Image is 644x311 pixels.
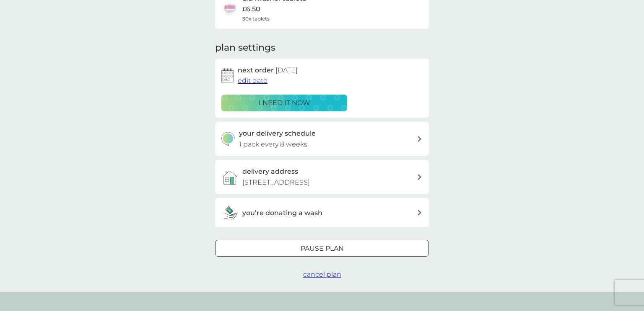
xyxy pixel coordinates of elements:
[221,95,347,111] button: i need it now
[242,208,322,218] h3: you’re donating a wash
[215,160,429,194] a: delivery address[STREET_ADDRESS]
[239,139,307,150] p: 1 pack every 8 weeks
[275,66,298,74] span: [DATE]
[238,65,298,76] h2: next order
[215,41,275,54] h2: plan settings
[239,128,316,139] h3: your delivery schedule
[303,269,341,280] button: cancel plan
[301,243,344,254] p: Pause plan
[242,166,298,177] h3: delivery address
[242,15,270,23] span: 30x tablets
[303,270,341,278] span: cancel plan
[238,77,267,85] span: edit date
[215,240,429,257] button: Pause plan
[238,75,267,86] button: edit date
[259,98,310,108] p: i need it now
[215,122,429,156] button: your delivery schedule1 pack every 8 weeks
[242,177,310,188] p: [STREET_ADDRESS]
[242,4,260,15] p: £6.50
[215,198,429,227] button: you’re donating a wash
